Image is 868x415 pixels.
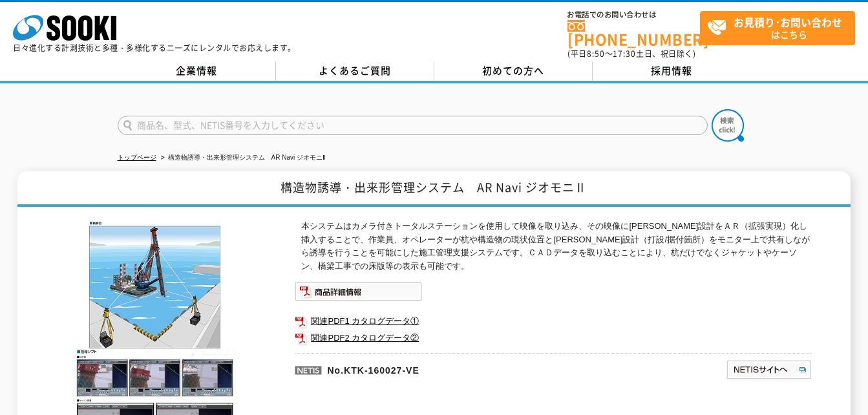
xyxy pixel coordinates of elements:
span: お電話でのお問い合わせは [567,11,700,19]
img: btn_search.png [712,109,744,142]
a: 企業情報 [118,61,276,81]
a: トップページ [118,154,156,161]
strong: お見積り･お問い合わせ [734,14,842,30]
a: [PHONE_NUMBER] [567,20,700,47]
p: 日々進化する計測技術と多種・多様化するニーズにレンタルでお応えします。 [13,44,296,52]
p: 本システムはカメラ付きトータルステーションを使用して映像を取り込み、その映像に[PERSON_NAME]設計をＡＲ（拡張実現）化し挿入することで、作業員、オペレーターが杭や構造物の現状位置と[P... [301,220,812,273]
a: 商品詳細情報システム [295,289,422,299]
input: 商品名、型式、NETIS番号を入力してください [118,116,708,135]
a: よくあるご質問 [276,61,434,81]
a: 関連PDF1 カタログデータ① [295,313,812,330]
a: お見積り･お問い合わせはこちら [700,11,855,45]
h1: 構造物誘導・出来形管理システム AR Navi ジオモニⅡ [17,171,851,207]
span: 17:30 [613,48,636,59]
span: 8:50 [587,48,605,59]
li: 構造物誘導・出来形管理システム AR Navi ジオモニⅡ [158,151,326,165]
p: No.KTK-160027-VE [295,353,601,384]
a: 初めての方へ [434,61,593,81]
img: 商品詳細情報システム [295,282,422,301]
span: はこちら [707,12,854,44]
img: NETISサイトへ [726,359,812,380]
span: 初めての方へ [482,63,544,78]
a: 関連PDF2 カタログデータ② [295,330,812,346]
span: (平日 ～ 土日、祝日除く) [567,48,695,59]
a: 採用情報 [593,61,751,81]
